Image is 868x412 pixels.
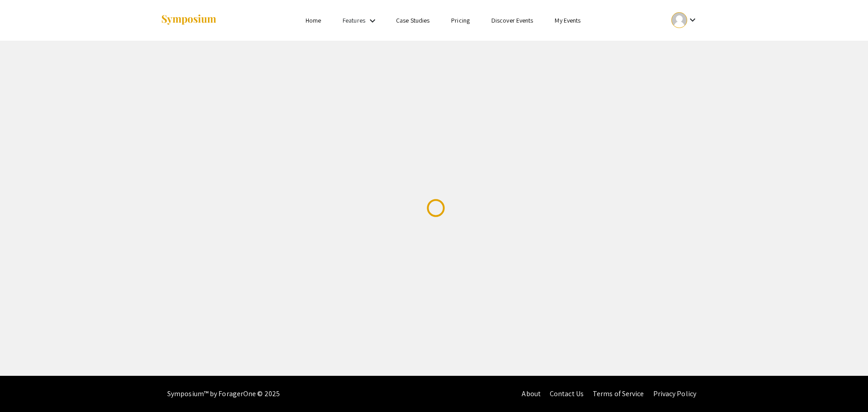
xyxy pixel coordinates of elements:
a: Case Studies [396,16,429,24]
a: Terms of Service [593,389,644,398]
mat-icon: Expand Features list [367,15,378,26]
a: Privacy Policy [653,389,696,398]
a: Discover Events [491,16,533,24]
a: Pricing [451,16,470,24]
a: Contact Us [550,389,584,398]
mat-icon: Expand account dropdown [687,14,698,25]
img: Symposium by ForagerOne [160,14,217,26]
a: My Events [555,16,580,24]
a: Features [343,16,365,24]
div: Symposium™ by ForagerOne © 2025 [167,376,280,412]
button: Expand account dropdown [662,10,708,30]
a: About [522,389,541,398]
a: Home [306,16,321,24]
